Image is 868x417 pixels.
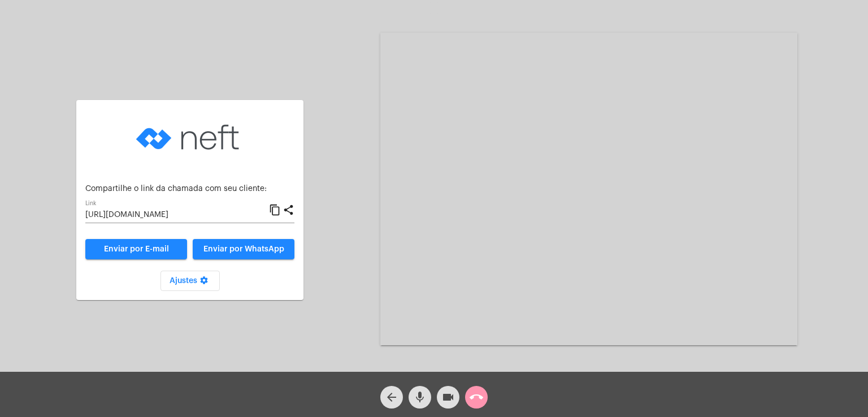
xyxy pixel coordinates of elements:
mat-icon: share [283,203,294,217]
span: Enviar por E-mail [104,245,169,253]
a: Enviar por E-mail [85,239,187,259]
mat-icon: videocam [441,390,455,404]
button: Enviar por WhatsApp [193,239,294,259]
mat-icon: arrow_back [385,390,398,404]
mat-icon: content_copy [269,203,281,217]
mat-icon: settings [197,276,211,289]
p: Compartilhe o link da chamada com seu cliente: [85,185,294,193]
img: logo-neft-novo-2.png [133,109,246,166]
mat-icon: call_end [470,390,483,404]
span: Ajustes [170,277,211,285]
button: Ajustes [160,271,220,291]
span: Enviar por WhatsApp [203,245,284,253]
mat-icon: mic [413,390,427,404]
